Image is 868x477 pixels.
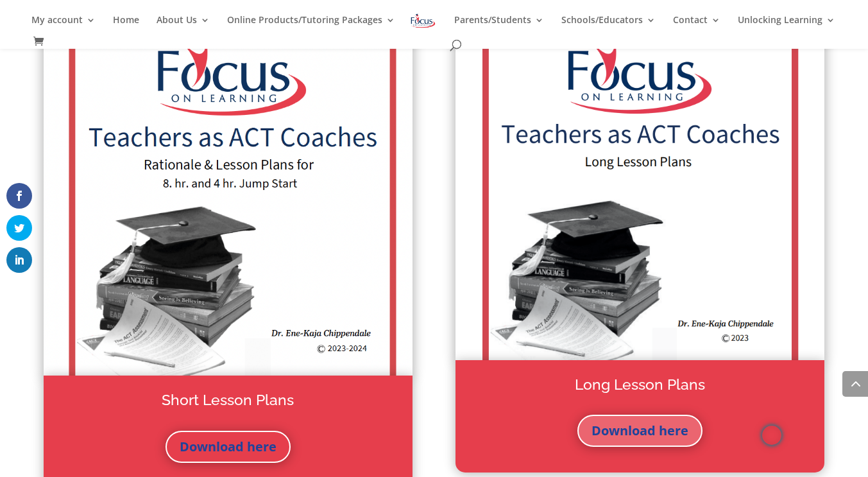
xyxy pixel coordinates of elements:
a: About Us [157,15,210,37]
a: Unlocking Learning [738,15,835,37]
a: Online Products/Tutoring Packages [227,15,395,37]
a: Download here [577,415,702,447]
h2: Long Lesson Plans [481,374,799,403]
a: Schools/Educators [561,15,656,37]
img: Focus on Learning [409,12,436,30]
a: My account [31,15,96,37]
a: Home [113,15,139,37]
a: Contact [673,15,720,37]
a: Parents/Students [454,15,544,37]
h2: Short Lesson Plans [69,389,387,418]
a: Download here [166,431,291,463]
